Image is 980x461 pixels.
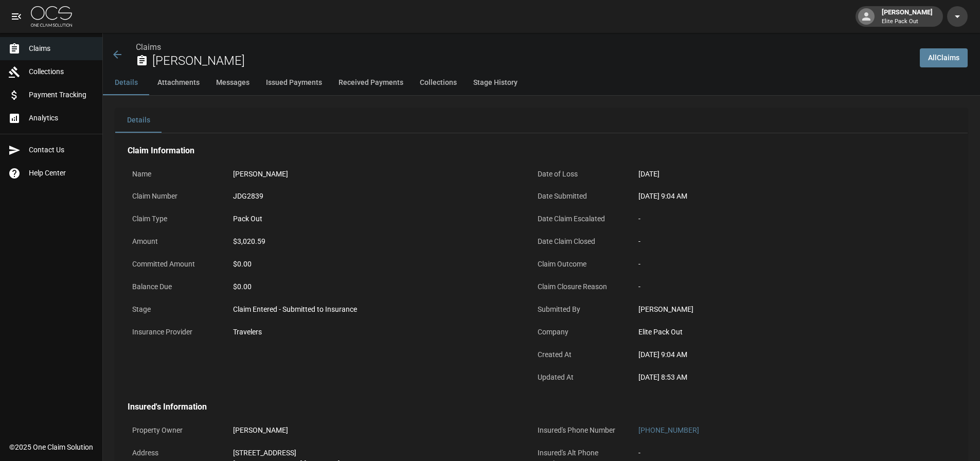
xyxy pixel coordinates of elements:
img: ocs-logo-white-transparent.png [31,6,72,27]
div: Travelers [233,327,516,338]
div: Pack Out [233,214,516,224]
div: Claim Entered - Submitted to Insurance [233,304,516,315]
p: Claim Closure Reason [533,277,626,297]
button: Attachments [149,70,208,95]
span: Claims [29,43,94,54]
p: Date Claim Closed [533,232,626,252]
p: Balance Due [128,277,220,297]
div: $3,020.59 [233,236,516,247]
p: Insured's Phone Number [533,420,626,440]
div: - [638,236,921,247]
button: Details [115,108,162,133]
div: $0.00 [233,259,516,270]
div: details tabs [115,108,968,133]
div: - [638,448,921,458]
div: anchor tabs [103,70,980,95]
p: Elite Pack Out [882,17,933,26]
button: Received Payments [330,70,412,95]
p: Date of Loss [533,164,626,184]
button: open drawer [6,6,27,27]
p: Created At [533,345,626,365]
p: Date Claim Escalated [533,209,626,229]
div: [STREET_ADDRESS] [233,448,516,458]
h4: Claim Information [128,146,926,156]
div: - [638,259,921,270]
p: Insurance Provider [128,322,220,342]
p: Committed Amount [128,254,220,274]
p: Updated At [533,367,626,387]
span: Analytics [29,113,94,123]
div: [DATE] 9:04 AM [638,349,921,360]
div: [DATE] 8:53 AM [638,372,921,383]
a: Claims [136,42,161,52]
p: Property Owner [128,420,220,440]
div: Elite Pack Out [638,327,921,338]
div: [PERSON_NAME] [233,425,516,436]
button: Collections [412,70,465,95]
nav: breadcrumb [136,41,912,54]
span: Help Center [29,168,94,179]
div: - [638,214,921,224]
button: Issued Payments [258,70,330,95]
div: JDG2839 [233,191,516,202]
span: Collections [29,66,94,77]
span: Payment Tracking [29,90,94,100]
div: [PERSON_NAME] [638,304,921,315]
a: AllClaims [920,48,968,67]
h2: [PERSON_NAME] [152,54,912,68]
div: - [638,281,921,292]
div: $0.00 [233,281,516,292]
div: [DATE] [638,169,921,180]
p: Stage [128,299,220,320]
div: [PERSON_NAME] [233,169,516,180]
button: Messages [208,70,258,95]
button: Details [103,70,149,95]
button: Stage History [465,70,526,95]
p: Claim Type [128,209,220,229]
p: Claim Outcome [533,254,626,274]
p: Amount [128,232,220,252]
p: Company [533,322,626,342]
p: Date Submitted [533,186,626,206]
p: Submitted By [533,299,626,320]
a: [PHONE_NUMBER] [638,426,699,434]
p: Name [128,164,220,184]
div: © 2025 One Claim Solution [9,442,93,452]
div: [PERSON_NAME] [878,7,937,26]
p: Claim Number [128,186,220,206]
span: Contact Us [29,145,94,155]
div: [DATE] 9:04 AM [638,191,921,202]
h4: Insured's Information [128,402,926,412]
